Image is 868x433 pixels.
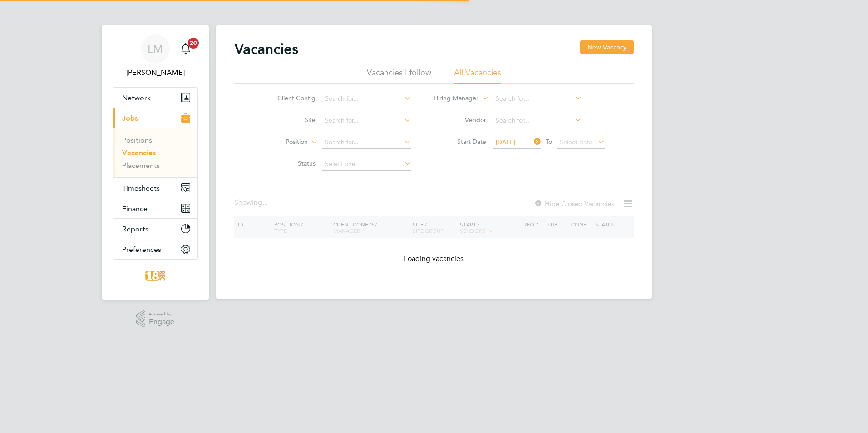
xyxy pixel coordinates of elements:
[493,114,582,127] input: Search for...
[256,138,308,147] label: Position
[122,245,161,254] span: Preferences
[534,199,614,208] label: Hide Closed Vacancies
[560,138,592,146] span: Select date
[122,161,160,170] a: Placements
[113,34,198,78] a: LM[PERSON_NAME]
[263,159,316,167] label: Status
[234,198,270,207] div: Showing
[322,136,411,149] input: Search for...
[148,43,163,55] span: LM
[177,34,195,64] a: 20
[434,138,486,146] label: Start Date
[113,198,197,218] button: Finance
[113,108,197,128] button: Jobs
[122,93,151,102] span: Network
[543,136,555,148] span: To
[113,239,197,259] button: Preferences
[113,178,197,198] button: Timesheets
[122,225,148,233] span: Reports
[113,269,198,283] a: Go to home page
[454,67,501,84] li: All Vacancies
[149,310,174,318] span: Powered by
[113,67,198,78] span: Libby Murphy
[136,310,175,328] a: Powered byEngage
[580,40,634,54] button: New Vacancy
[322,114,411,127] input: Search for...
[322,93,411,105] input: Search for...
[113,88,197,108] button: Network
[122,136,152,144] a: Positions
[322,158,411,171] input: Select one
[434,116,486,124] label: Vendor
[188,38,199,49] span: 20
[234,40,298,58] h2: Vacancies
[263,116,316,124] label: Site
[262,198,268,207] span: ...
[122,148,156,157] a: Vacancies
[113,219,197,239] button: Reports
[122,114,138,123] span: Jobs
[113,128,197,177] div: Jobs
[493,93,582,105] input: Search for...
[367,67,431,84] li: Vacancies I follow
[143,269,168,283] img: 18rec-logo-retina.png
[263,94,316,102] label: Client Config
[426,94,478,103] label: Hiring Manager
[149,318,174,326] span: Engage
[122,204,148,213] span: Finance
[496,138,515,146] span: [DATE]
[122,184,160,192] span: Timesheets
[102,25,209,300] nav: Main navigation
